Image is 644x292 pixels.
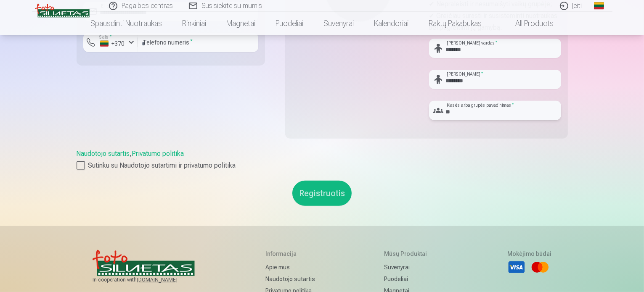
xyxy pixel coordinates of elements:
[77,150,130,158] a: Naudotojo sutartis
[77,160,568,171] label: Sutinku su Naudotojo sutartimi ir privatumo politika
[132,150,184,158] a: Privatumo politika
[531,258,549,276] li: Mastercard
[172,12,216,35] a: Rinkiniai
[265,12,313,35] a: Puodeliai
[97,34,114,40] label: Šalis
[292,181,352,206] button: Registruotis
[419,12,492,35] a: Raktų pakabukas
[384,273,445,285] a: Puodeliai
[93,276,203,283] span: In cooperation with
[265,250,321,258] h5: Informacija
[507,258,526,276] li: Visa
[83,33,138,52] button: Šalis*+370
[492,12,564,35] a: All products
[265,261,321,273] a: Apie mus
[77,149,568,171] div: ,
[507,250,551,258] h5: Mokėjimo būdai
[80,12,172,35] a: Spausdinti nuotraukas
[216,12,265,35] a: Magnetai
[384,250,445,258] h5: Mūsų produktai
[384,261,445,273] a: Suvenyrai
[100,39,125,48] div: +370
[313,12,364,35] a: Suvenyrai
[137,276,198,283] a: [DOMAIN_NAME]
[265,273,321,285] a: Naudotojo sutartis
[35,3,90,18] img: /v3
[364,12,419,35] a: Kalendoriai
